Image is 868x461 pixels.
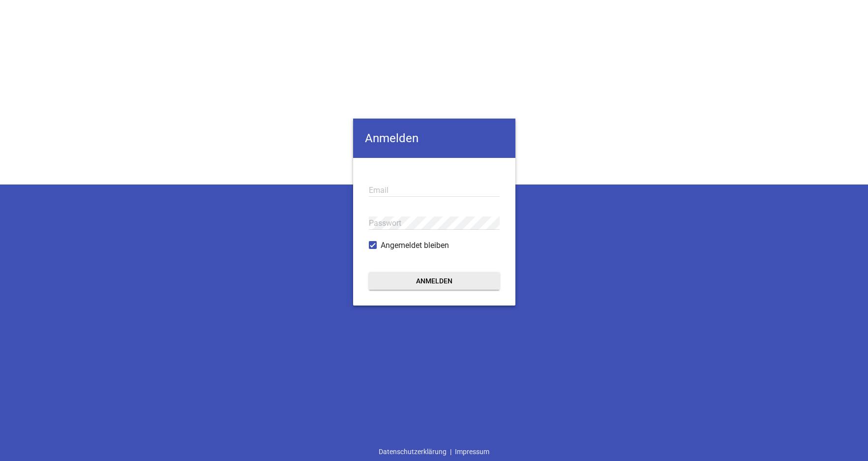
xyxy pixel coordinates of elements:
a: Datenschutzerklärung [375,442,450,461]
button: Anmelden [369,272,500,290]
h4: Anmelden [353,119,515,158]
div: | [375,442,493,461]
a: Impressum [451,442,493,461]
span: Angemeldet bleiben [381,240,449,251]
